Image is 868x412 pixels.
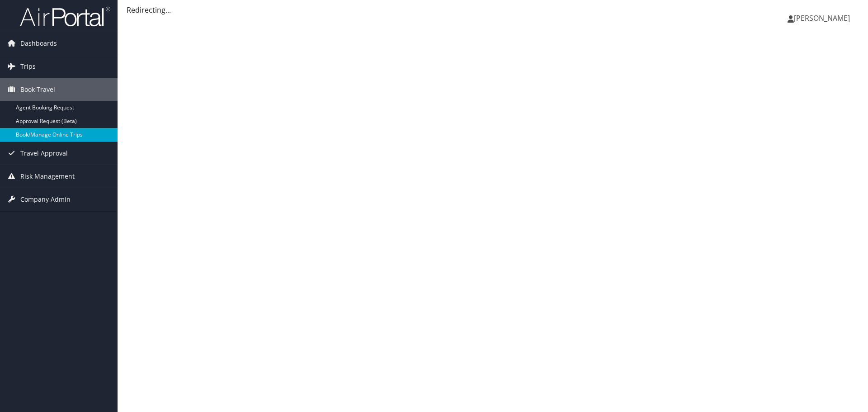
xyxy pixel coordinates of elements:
[20,32,57,55] span: Dashboards
[20,78,55,101] span: Book Travel
[794,13,850,23] span: [PERSON_NAME]
[20,142,68,165] span: Travel Approval
[127,5,859,15] div: Redirecting...
[788,5,859,32] a: [PERSON_NAME]
[20,188,71,211] span: Company Admin
[20,6,110,27] img: airportal-logo.png
[20,55,36,78] span: Trips
[20,165,75,188] span: Risk Management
